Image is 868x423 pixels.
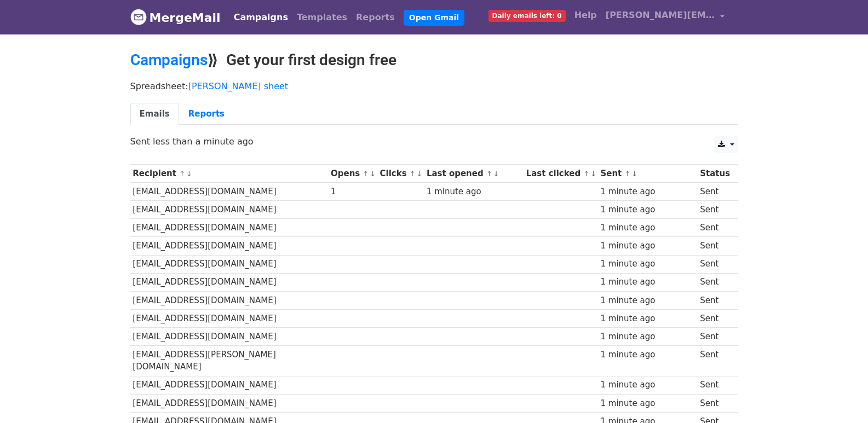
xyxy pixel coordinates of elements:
[484,4,570,26] a: Daily emails left: 0
[229,7,292,28] a: Campaigns
[130,376,329,394] td: [EMAIL_ADDRESS][DOMAIN_NAME]
[179,103,234,125] a: Reports
[130,9,147,25] img: MergeMail logo
[130,237,329,255] td: [EMAIL_ADDRESS][DOMAIN_NAME]
[583,170,589,178] a: ↑
[292,7,352,28] a: Templates
[410,170,416,178] a: ↑
[697,183,732,201] td: Sent
[697,237,732,255] td: Sent
[600,349,694,361] div: 1 minute ago
[600,294,694,307] div: 1 minute ago
[130,394,329,412] td: [EMAIL_ADDRESS][DOMAIN_NAME]
[130,327,329,345] td: [EMAIL_ADDRESS][DOMAIN_NAME]
[590,170,596,178] a: ↓
[697,219,732,237] td: Sent
[625,170,631,178] a: ↑
[130,201,329,219] td: [EMAIL_ADDRESS][DOMAIN_NAME]
[600,379,694,391] div: 1 minute ago
[404,10,464,26] a: Open Gmail
[606,9,715,22] span: [PERSON_NAME][EMAIL_ADDRESS][DOMAIN_NAME]
[697,346,732,376] td: Sent
[697,309,732,327] td: Sent
[600,331,694,343] div: 1 minute ago
[570,4,601,26] a: Help
[130,255,329,273] td: [EMAIL_ADDRESS][DOMAIN_NAME]
[370,170,376,178] a: ↓
[488,10,566,22] span: Daily emails left: 0
[179,170,185,178] a: ↑
[697,165,732,183] th: Status
[130,291,329,309] td: [EMAIL_ADDRESS][DOMAIN_NAME]
[130,219,329,237] td: [EMAIL_ADDRESS][DOMAIN_NAME]
[188,81,288,91] a: [PERSON_NAME] sheet
[427,186,521,198] div: 1 minute ago
[600,204,694,216] div: 1 minute ago
[697,327,732,345] td: Sent
[186,170,192,178] a: ↓
[130,6,221,29] a: MergeMail
[600,276,694,288] div: 1 minute ago
[352,7,399,28] a: Reports
[130,103,179,125] a: Emails
[130,183,329,201] td: [EMAIL_ADDRESS][DOMAIN_NAME]
[493,170,499,178] a: ↓
[363,170,369,178] a: ↑
[331,186,375,198] div: 1
[600,397,694,410] div: 1 minute ago
[130,80,738,92] p: Spreadsheet:
[130,309,329,327] td: [EMAIL_ADDRESS][DOMAIN_NAME]
[417,170,423,178] a: ↓
[130,51,208,69] a: Campaigns
[130,51,738,69] h2: ⟫ Get your first design free
[600,258,694,270] div: 1 minute ago
[600,240,694,252] div: 1 minute ago
[697,376,732,394] td: Sent
[598,165,698,183] th: Sent
[524,165,598,183] th: Last clicked
[424,165,524,183] th: Last opened
[600,312,694,325] div: 1 minute ago
[697,255,732,273] td: Sent
[377,165,424,183] th: Clicks
[328,165,377,183] th: Opens
[130,346,329,376] td: [EMAIL_ADDRESS][PERSON_NAME][DOMAIN_NAME]
[697,201,732,219] td: Sent
[130,136,738,147] p: Sent less than a minute ago
[600,186,694,198] div: 1 minute ago
[697,273,732,291] td: Sent
[697,394,732,412] td: Sent
[601,4,729,30] a: [PERSON_NAME][EMAIL_ADDRESS][DOMAIN_NAME]
[130,165,329,183] th: Recipient
[486,170,492,178] a: ↑
[631,170,637,178] a: ↓
[600,222,694,234] div: 1 minute ago
[697,291,732,309] td: Sent
[130,273,329,291] td: [EMAIL_ADDRESS][DOMAIN_NAME]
